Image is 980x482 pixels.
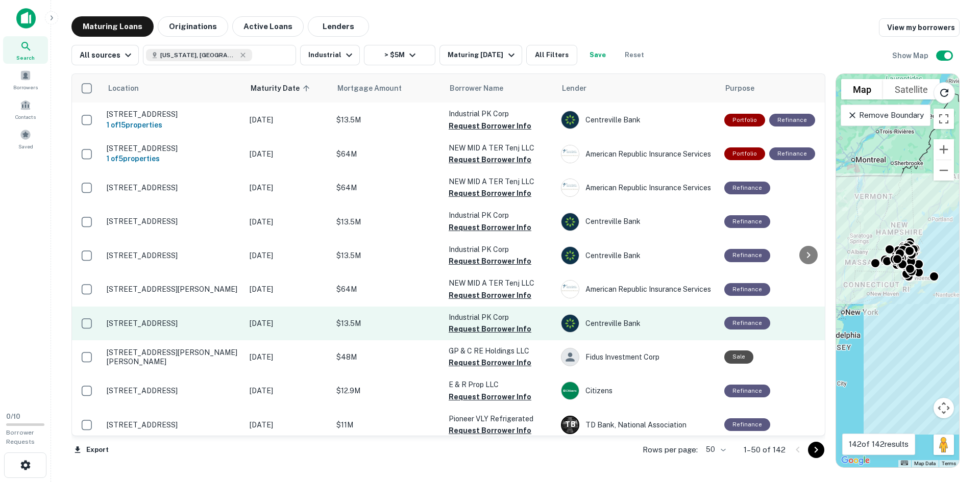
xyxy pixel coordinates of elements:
[808,442,824,458] button: Go to next page
[336,114,438,125] p: $13.5M
[450,82,503,94] span: Borrower Name
[6,413,20,420] span: 0 / 10
[107,319,239,328] p: [STREET_ADDRESS]
[724,350,753,363] div: Sale
[336,351,438,363] p: $48M
[16,54,35,62] span: Search
[449,120,531,132] button: Request Borrower Info
[565,419,575,430] p: T B
[336,419,438,430] p: $11M
[561,416,714,434] div: TD Bank, National Association
[561,246,714,265] div: Centreville Bank
[769,114,815,126] div: This loan purpose was for refinancing
[724,418,770,431] div: This loan purpose was for refinancing
[449,357,531,369] button: Request Borrower Info
[449,187,531,199] button: Request Borrower Info
[879,18,960,37] a: View my borrowers
[250,419,326,430] p: [DATE]
[449,391,531,403] button: Request Borrower Info
[449,221,531,234] button: Request Borrower Info
[847,109,923,121] p: Remove Boundary
[934,82,955,104] button: Reload search area
[250,385,326,396] p: [DATE]
[526,45,577,65] button: All Filters
[300,45,360,65] button: Industrial
[160,50,237,60] span: [US_STATE], [GEOGRAPHIC_DATA]
[561,382,579,399] img: picture
[80,49,134,61] div: All sources
[449,379,551,390] p: E & R Prop LLC
[724,182,770,194] div: This loan purpose was for refinancing
[449,345,551,357] p: GP & C RE Holdings LLC
[6,429,35,445] span: Borrower Requests
[250,351,326,363] p: [DATE]
[892,50,930,61] h6: Show Map
[102,74,244,103] th: Location
[336,250,438,261] p: $13.5M
[934,160,954,181] button: Zoom out
[724,385,770,397] div: This loan purpose was for refinancing
[702,442,727,457] div: 50
[250,148,326,160] p: [DATE]
[337,82,415,94] span: Mortgage Amount
[107,285,239,294] p: [STREET_ADDRESS][PERSON_NAME]
[250,216,326,227] p: [DATE]
[107,348,239,366] p: [STREET_ADDRESS][PERSON_NAME][PERSON_NAME]
[250,318,326,329] p: [DATE]
[839,454,872,467] img: Google
[336,385,438,396] p: $12.9M
[13,83,38,91] span: Borrowers
[901,461,908,465] button: Keyboard shortcuts
[561,247,579,264] img: picture
[444,74,556,103] th: Borrower Name
[744,444,786,456] p: 1–50 of 142
[449,108,551,119] p: Industrial PK Corp
[3,66,48,93] a: Borrowers
[561,315,579,332] img: picture
[250,182,326,193] p: [DATE]
[3,95,48,123] a: Contacts
[643,444,698,456] p: Rows per page:
[449,424,531,437] button: Request Borrower Info
[839,454,872,467] a: Open this area in Google Maps (opens a new window)
[107,386,239,395] p: [STREET_ADDRESS]
[719,74,827,103] th: Purpose
[3,125,48,153] a: Saved
[449,413,551,424] p: Pioneer VLY Refrigerated
[107,110,239,119] p: [STREET_ADDRESS]
[336,148,438,160] p: $64M
[449,176,551,187] p: NEW MID A TER Tenj LLC
[724,114,765,126] div: This is a portfolio loan with 15 properties
[561,145,579,163] img: picture
[448,49,517,61] div: Maturing [DATE]
[250,114,326,125] p: [DATE]
[449,255,531,267] button: Request Borrower Info
[934,109,954,129] button: Toggle fullscreen view
[336,284,438,295] p: $64M
[449,210,551,221] p: Industrial PK Corp
[449,244,551,255] p: Industrial PK Corp
[107,119,239,131] h6: 1 of 15 properties
[561,382,714,400] div: Citizens
[561,281,579,298] img: picture
[250,250,326,261] p: [DATE]
[449,289,531,301] button: Request Borrower Info
[107,251,239,260] p: [STREET_ADDRESS]
[562,82,586,94] span: Lender
[18,142,33,150] span: Saved
[439,45,522,65] button: Maturing [DATE]
[331,74,444,103] th: Mortgage Amount
[942,461,956,466] a: Terms (opens in new tab)
[250,284,326,295] p: [DATE]
[849,438,909,450] p: 142 of 142 results
[724,215,770,228] div: This loan purpose was for refinancing
[158,16,228,37] button: Originations
[561,213,714,231] div: Centreville Bank
[336,182,438,193] p: $64M
[3,36,48,64] div: Search
[71,442,111,458] button: Export
[107,153,239,164] h6: 1 of 5 properties
[929,400,980,449] div: Chat Widget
